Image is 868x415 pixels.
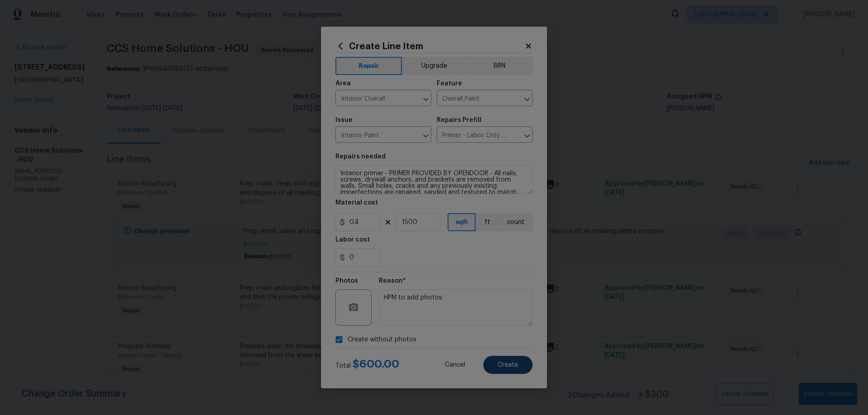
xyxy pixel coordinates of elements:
h5: Repairs needed [335,154,386,160]
h5: Issue [335,117,353,123]
textarea: HPM to add photos [379,289,533,326]
button: Open [420,130,432,142]
button: BRN [466,57,533,75]
button: Open [521,93,533,106]
span: $ 600.00 [353,359,399,369]
h5: Area [335,80,351,87]
span: Cancel [445,362,465,368]
span: Create without photos [348,335,416,345]
h2: Create Line Item [335,41,524,51]
button: Open [420,93,432,106]
button: Upgrade [402,57,467,75]
h5: Photos [335,278,358,284]
h5: Labor cost [335,237,370,243]
button: Open [521,130,533,142]
h5: Reason* [379,278,406,284]
button: Repair [335,57,402,75]
button: sqft [448,213,476,231]
textarea: Interior primer - PRIMER PROVIDED BY OPENDOOR - All nails, screws, drywall anchors, and brackets ... [335,165,533,194]
button: count [499,213,533,231]
span: Create [498,362,518,368]
h5: Material cost [335,200,378,206]
h5: Feature [437,80,462,87]
button: Cancel [430,356,480,374]
button: ft [476,213,499,231]
button: Create [483,356,533,374]
div: Total [335,359,399,370]
h5: Repairs Prefill [437,117,481,123]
